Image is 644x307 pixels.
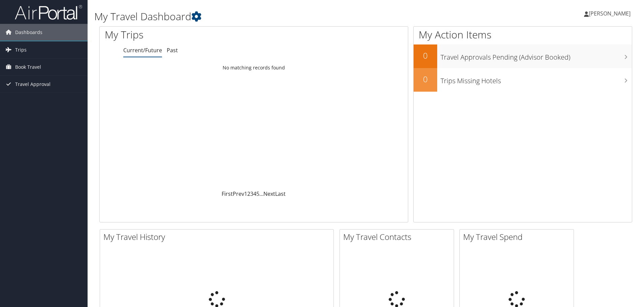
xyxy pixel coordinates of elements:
a: [PERSON_NAME] [584,3,637,24]
h3: Trips Missing Hotels [441,73,632,86]
h2: My Travel Contacts [343,231,454,243]
h1: My Trips [105,28,275,42]
a: 0Travel Approvals Pending (Advisor Booked) [414,44,632,68]
img: airportal-logo.png [15,4,82,20]
a: Prev [233,190,244,197]
a: 3 [250,190,253,197]
a: Current/Future [123,47,162,54]
h3: Travel Approvals Pending (Advisor Booked) [441,49,632,62]
a: 2 [247,190,250,197]
h2: 0 [414,50,437,61]
a: 1 [244,190,247,197]
h2: 0 [414,73,437,85]
a: 4 [253,190,256,197]
span: Trips [15,41,27,58]
a: Past [167,47,178,54]
a: 0Trips Missing Hotels [414,68,632,92]
h2: My Travel Spend [463,231,574,243]
a: Next [263,190,275,197]
span: Dashboards [15,24,42,41]
a: 5 [256,190,259,197]
span: Book Travel [15,59,41,75]
a: First [222,190,233,197]
h1: My Travel Dashboard [94,9,456,24]
h2: My Travel History [103,231,333,243]
span: [PERSON_NAME] [589,10,631,17]
td: No matching records found [100,62,408,74]
a: Last [275,190,286,197]
span: … [259,190,263,197]
span: Travel Approval [15,76,51,93]
h1: My Action Items [414,28,632,42]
